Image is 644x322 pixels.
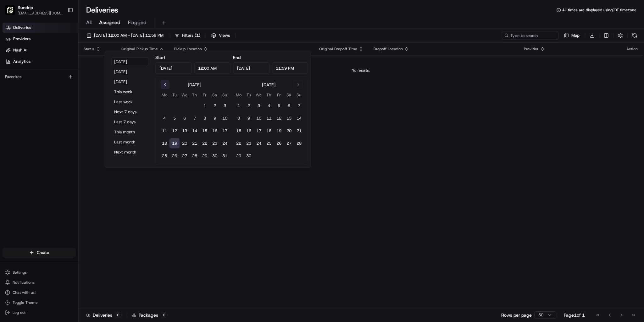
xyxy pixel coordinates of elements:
button: 3 [254,101,264,111]
button: 16 [244,126,254,136]
button: 9 [210,113,220,123]
button: Go to previous month [161,80,169,89]
button: Last 7 days [111,118,149,126]
button: 15 [234,126,244,136]
th: Friday [200,92,210,98]
button: 9 [244,113,254,123]
button: Next month [111,148,149,157]
div: [DATE] [188,82,201,88]
div: 💻 [53,132,58,137]
button: 18 [264,126,274,136]
div: Deliveries [86,312,122,318]
button: 16 [210,126,220,136]
button: 30 [210,151,220,161]
button: Create [3,248,76,258]
span: Map [571,33,580,38]
button: 4 [159,113,169,123]
button: [DATE] 12:00 AM - [DATE] 11:59 PM [84,31,166,40]
a: Deliveries [3,23,78,33]
button: Settings [3,268,76,277]
button: 5 [274,101,284,111]
button: 7 [190,113,200,123]
button: 20 [284,126,294,136]
button: Chat with us! [3,288,76,297]
a: Providers [3,34,78,44]
span: Original Pickup Time [121,46,158,51]
span: All [86,19,92,26]
div: Page 1 of 1 [564,312,585,318]
button: [DATE] [111,57,149,66]
input: Clear [16,81,104,87]
button: Sundrip [18,4,33,11]
button: SundripSundrip[EMAIL_ADDRESS][DOMAIN_NAME] [3,3,65,18]
th: Saturday [284,92,294,98]
th: Friday [274,92,284,98]
button: 10 [220,113,230,123]
button: 28 [294,138,304,148]
button: Refresh [630,31,639,40]
button: 14 [190,126,200,136]
button: Start new chat [107,102,114,110]
th: Monday [234,92,244,98]
a: Analytics [3,56,78,67]
button: 28 [190,151,200,161]
input: Type to search [502,31,558,40]
span: API Documentation [59,131,101,137]
a: 📗Knowledge Base [4,129,51,140]
button: 25 [264,138,274,148]
button: 14 [294,113,304,123]
button: 21 [190,138,200,148]
th: Thursday [190,92,200,98]
th: Monday [159,92,169,98]
button: 8 [234,113,244,123]
th: Sunday [220,92,230,98]
span: Settings [13,270,27,275]
div: Favorites [3,72,76,82]
button: 5 [169,113,180,123]
a: 💻API Documentation [51,129,103,140]
span: ( 1 ) [195,33,200,38]
button: Go to next month [294,80,303,89]
button: [DATE] [111,78,149,86]
button: 20 [180,138,190,148]
span: Deliveries [13,25,31,30]
th: Tuesday [169,92,180,98]
th: Tuesday [244,92,254,98]
button: 19 [169,138,180,148]
button: Log out [3,308,76,317]
span: Views [219,33,230,38]
button: 29 [200,151,210,161]
span: Nash AI [13,47,27,53]
span: Provider [524,46,539,51]
input: Time [272,62,308,74]
span: Analytics [13,59,31,64]
span: Chat with us! [13,290,36,295]
button: 13 [284,113,294,123]
button: 31 [220,151,230,161]
img: Nash [6,46,19,59]
img: Sundrip [5,5,15,15]
span: Pickup Location [174,46,202,51]
input: Time [194,62,230,74]
button: 12 [169,126,180,136]
button: 22 [200,138,210,148]
span: Notifications [13,280,35,285]
button: 22 [234,138,244,148]
button: 17 [220,126,230,136]
a: Nash AI [3,45,78,55]
button: 23 [210,138,220,148]
span: Pylon [63,147,76,151]
label: Start [155,55,165,60]
h1: Deliveries [86,5,118,15]
button: 24 [220,138,230,148]
div: Action [626,46,638,51]
button: [EMAIL_ADDRESS][DOMAIN_NAME] [18,11,63,16]
button: 17 [254,126,264,136]
input: Date [233,62,269,74]
button: 29 [234,151,244,161]
button: 26 [169,151,180,161]
div: No results. [81,68,640,73]
button: 30 [244,151,254,161]
span: Status [84,46,94,51]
